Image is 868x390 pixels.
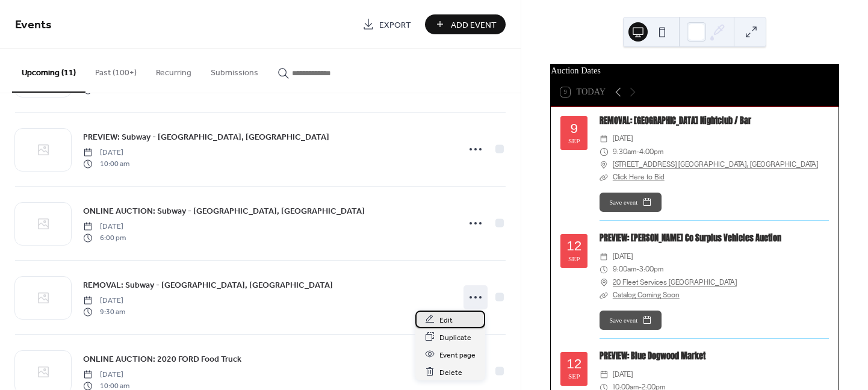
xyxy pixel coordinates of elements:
span: 9:00am [613,263,636,276]
span: 9:30 am [83,306,125,317]
span: 9:30am [613,146,636,158]
span: Delete [439,366,462,379]
div: ​ [600,158,608,171]
span: [DATE] [613,132,633,145]
span: Event page [439,348,476,361]
a: PREVIEW: Subway - [GEOGRAPHIC_DATA], [GEOGRAPHIC_DATA] [83,130,329,144]
span: [DATE] [83,147,129,158]
span: [DATE] [83,296,125,306]
span: [DATE] [613,368,633,381]
div: Sep [568,373,580,380]
a: PREVIEW: Blue Dogwood Market [600,350,705,362]
button: Submissions [201,49,268,91]
a: ONLINE AUCTION: Subway - [GEOGRAPHIC_DATA], [GEOGRAPHIC_DATA] [83,204,365,218]
span: - [636,263,639,276]
a: [STREET_ADDRESS] [GEOGRAPHIC_DATA], [GEOGRAPHIC_DATA] [613,158,818,171]
div: Auction Dates [551,64,839,78]
button: Upcoming (11) [12,49,85,93]
a: REMOVAL: [GEOGRAPHIC_DATA] Nightclub / Bar [600,114,751,127]
div: 12 [566,240,581,253]
div: ​ [600,171,608,184]
div: ​ [600,146,608,158]
span: - [636,146,639,158]
span: 6:00 pm [83,232,126,243]
span: Events [15,13,52,37]
span: REMOVAL: Subway - [GEOGRAPHIC_DATA], [GEOGRAPHIC_DATA] [83,279,333,292]
span: PREVIEW: Subway - [GEOGRAPHIC_DATA], [GEOGRAPHIC_DATA] [83,131,329,144]
div: ​ [600,289,608,302]
span: 3:00pm [639,263,663,276]
span: Duplicate [439,331,471,344]
a: REMOVAL: Subway - [GEOGRAPHIC_DATA], [GEOGRAPHIC_DATA] [83,278,333,292]
span: Export [379,19,411,31]
div: 12 [566,357,581,371]
div: ​ [600,250,608,263]
span: 10:00 am [83,158,129,169]
div: 9 [570,122,578,136]
span: ONLINE AUCTION: Subway - [GEOGRAPHIC_DATA], [GEOGRAPHIC_DATA] [83,205,365,218]
span: Edit [439,314,453,326]
span: 4:00pm [639,146,663,158]
button: Save event [600,311,662,330]
div: ​ [600,263,608,276]
a: Export [353,14,420,34]
button: Save event [600,193,662,212]
button: Add Event [425,14,506,34]
span: [DATE] [83,221,126,232]
a: PREVIEW: [PERSON_NAME] Co Surplus Vehicles Auction [600,232,781,244]
a: 20 Fleet Services [GEOGRAPHIC_DATA] [613,276,737,289]
a: Catalog Coming Soon [613,291,680,299]
span: ONLINE AUCTION: 2020 FORD Food Truck [83,353,241,366]
div: Sep [568,138,580,144]
div: ​ [600,368,608,381]
span: [DATE] [613,250,633,263]
a: ONLINE AUCTION: 2020 FORD Food Truck [83,352,241,366]
div: ​ [600,276,608,289]
div: Sep [568,256,580,262]
span: [DATE] [83,370,129,380]
button: Recurring [146,49,201,91]
a: Click Here to Bid [613,173,665,181]
span: Add Event [451,19,497,31]
button: Past (100+) [85,49,146,91]
div: ​ [600,132,608,145]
